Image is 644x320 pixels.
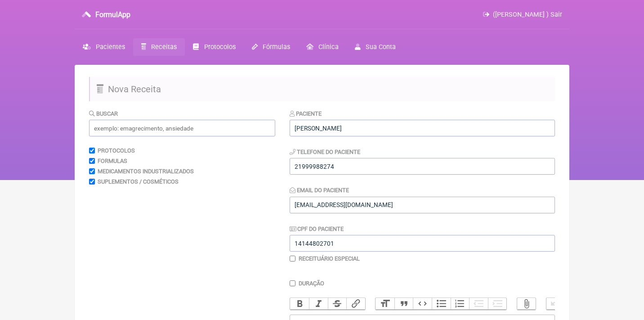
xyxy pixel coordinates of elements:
[98,178,179,185] label: Suplementos / Cosméticos
[432,298,451,310] button: Bullets
[298,38,347,56] a: Clínica
[290,298,309,310] button: Bold
[469,298,488,310] button: Decrease Level
[346,298,365,310] button: Link
[328,298,347,310] button: Strikethrough
[483,11,562,18] a: ([PERSON_NAME] ) Sair
[133,38,185,56] a: Receitas
[98,158,127,164] label: Formulas
[75,38,133,56] a: Pacientes
[394,298,413,310] button: Quote
[517,298,536,310] button: Attach Files
[290,187,349,194] label: Email do Paciente
[546,298,565,310] button: Undo
[493,11,562,18] span: ([PERSON_NAME] ) Sair
[290,149,360,155] label: Telefone do Paciente
[263,43,290,51] span: Fórmulas
[309,298,328,310] button: Italic
[89,120,275,136] input: exemplo: emagrecimento, ansiedade
[89,77,555,101] h2: Nova Receita
[451,298,470,310] button: Numbers
[89,110,118,117] label: Buscar
[98,168,194,175] label: Medicamentos Industrializados
[204,43,236,51] span: Protocolos
[488,298,507,310] button: Increase Level
[185,38,243,56] a: Protocolos
[413,298,432,310] button: Code
[347,38,404,56] a: Sua Conta
[366,43,396,51] span: Sua Conta
[318,43,339,51] span: Clínica
[290,110,322,117] label: Paciente
[299,280,324,287] label: Duração
[151,43,177,51] span: Receitas
[376,298,394,310] button: Heading
[290,225,344,232] label: CPF do Paciente
[95,10,130,19] h3: FormulApp
[244,38,298,56] a: Fórmulas
[299,255,360,262] label: Receituário Especial
[96,43,125,51] span: Pacientes
[98,147,135,154] label: Protocolos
